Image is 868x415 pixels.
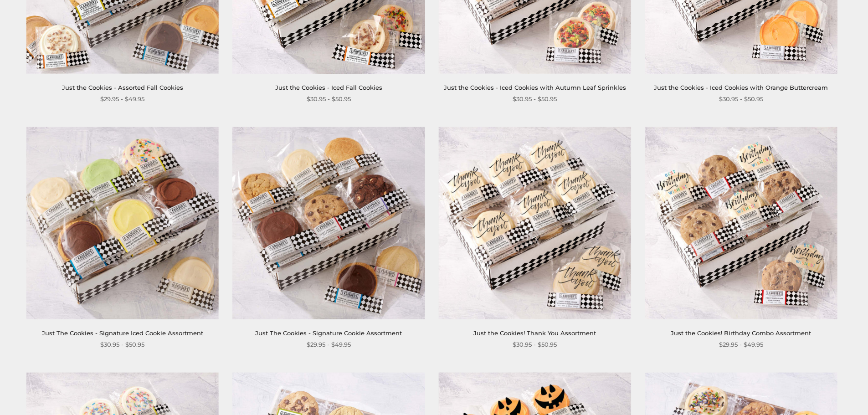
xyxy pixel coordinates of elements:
[513,340,557,349] span: $30.95 - $50.95
[42,329,203,337] a: Just The Cookies - Signature Iced Cookie Assortment
[513,94,557,104] span: $30.95 - $50.95
[444,84,626,91] a: Just the Cookies - Iced Cookies with Autumn Leaf Sprinkles
[255,329,402,337] a: Just The Cookies - Signature Cookie Assortment
[7,380,94,408] iframe: Sign Up via Text for Offers
[26,127,219,319] img: Just The Cookies - Signature Iced Cookie Assortment
[645,127,837,319] img: Just the Cookies! Birthday Combo Assortment
[654,84,828,91] a: Just the Cookies - Iced Cookies with Orange Buttercream
[62,84,183,91] a: Just the Cookies - Assorted Fall Cookies
[232,127,425,319] img: Just The Cookies - Signature Cookie Assortment
[275,84,382,91] a: Just the Cookies - Iced Fall Cookies
[671,329,811,337] a: Just the Cookies! Birthday Combo Assortment
[439,127,631,319] img: Just the Cookies! Thank You Assortment
[719,94,763,104] span: $30.95 - $50.95
[100,340,144,349] span: $30.95 - $50.95
[307,94,351,104] span: $30.95 - $50.95
[473,329,596,337] a: Just the Cookies! Thank You Assortment
[100,94,144,104] span: $29.95 - $49.95
[719,340,763,349] span: $29.95 - $49.95
[307,340,351,349] span: $29.95 - $49.95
